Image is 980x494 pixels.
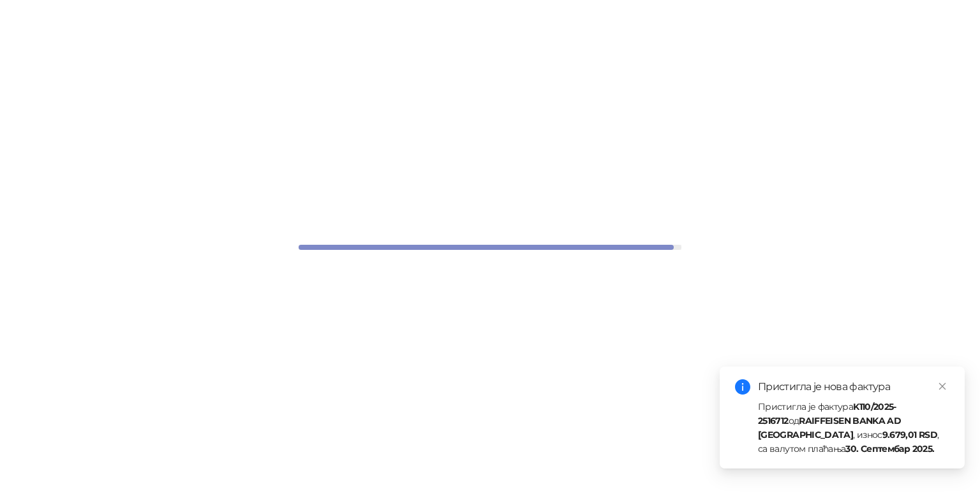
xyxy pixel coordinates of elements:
[935,379,949,393] a: Close
[938,382,947,391] span: close
[882,429,937,440] strong: 9.679,01 RSD
[758,401,896,426] strong: K110/2025-2516712
[845,443,934,454] strong: 30. Септембар 2025.
[758,379,949,395] div: Пристигла је нова фактура
[758,400,949,456] div: Пристигла је фактура од , износ , са валутом плаћања
[758,415,901,440] strong: RAIFFEISEN BANKA AD [GEOGRAPHIC_DATA]
[735,379,750,395] span: info-circle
